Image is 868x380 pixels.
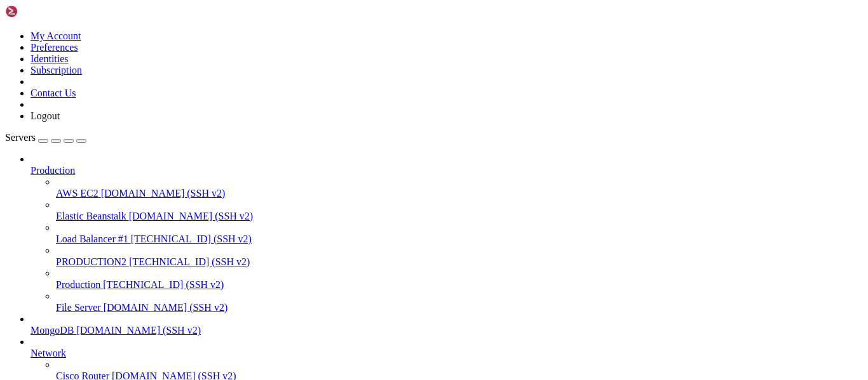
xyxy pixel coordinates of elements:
[5,5,78,18] img: Shellngn
[56,211,126,221] span: Elastic Beanstalk
[31,313,863,336] li: MongoDB [DOMAIN_NAME] (SSH v2)
[31,53,69,64] a: Identities
[31,110,60,121] a: Logout
[56,176,863,199] li: AWS EC2 [DOMAIN_NAME] (SSH v2)
[104,302,228,313] span: [DOMAIN_NAME] (SSH v2)
[31,325,74,336] span: MongoDB
[129,211,254,221] span: [DOMAIN_NAME] (SSH v2)
[31,88,76,98] a: Contact Us
[56,291,863,313] li: File Server [DOMAIN_NAME] (SSH v2)
[56,211,863,222] a: Elastic Beanstalk [DOMAIN_NAME] (SSH v2)
[5,132,36,143] span: Servers
[103,279,224,290] span: [TECHNICAL_ID] (SSH v2)
[31,348,66,358] span: Network
[56,256,863,268] a: PRODUCTION2 [TECHNICAL_ID] (SSH v2)
[31,325,863,336] a: MongoDB [DOMAIN_NAME] (SSH v2)
[56,233,863,245] a: Load Balancer #1 [TECHNICAL_ID] (SSH v2)
[31,65,82,75] a: Subscription
[31,42,78,53] a: Preferences
[56,222,863,245] li: Load Balancer #1 [TECHNICAL_ID] (SSH v2)
[56,233,128,244] span: Load Balancer #1
[56,256,126,267] span: PRODUCTION2
[131,233,252,244] span: [TECHNICAL_ID] (SSH v2)
[56,188,98,199] span: AWS EC2
[56,279,863,291] a: Production [TECHNICAL_ID] (SSH v2)
[56,199,863,222] li: Elastic Beanstalk [DOMAIN_NAME] (SSH v2)
[56,245,863,268] li: PRODUCTION2 [TECHNICAL_ID] (SSH v2)
[5,132,86,143] a: Servers
[56,188,863,199] a: AWS EC2 [DOMAIN_NAME] (SSH v2)
[31,154,863,313] li: Production
[101,188,226,199] span: [DOMAIN_NAME] (SSH v2)
[31,165,863,176] a: Production
[76,325,201,336] span: [DOMAIN_NAME] (SSH v2)
[31,165,75,176] span: Production
[56,302,863,313] a: File Server [DOMAIN_NAME] (SSH v2)
[56,302,101,313] span: File Server
[56,279,100,290] span: Production
[56,268,863,291] li: Production [TECHNICAL_ID] (SSH v2)
[31,348,863,359] a: Network
[31,30,81,41] a: My Account
[129,256,250,267] span: [TECHNICAL_ID] (SSH v2)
